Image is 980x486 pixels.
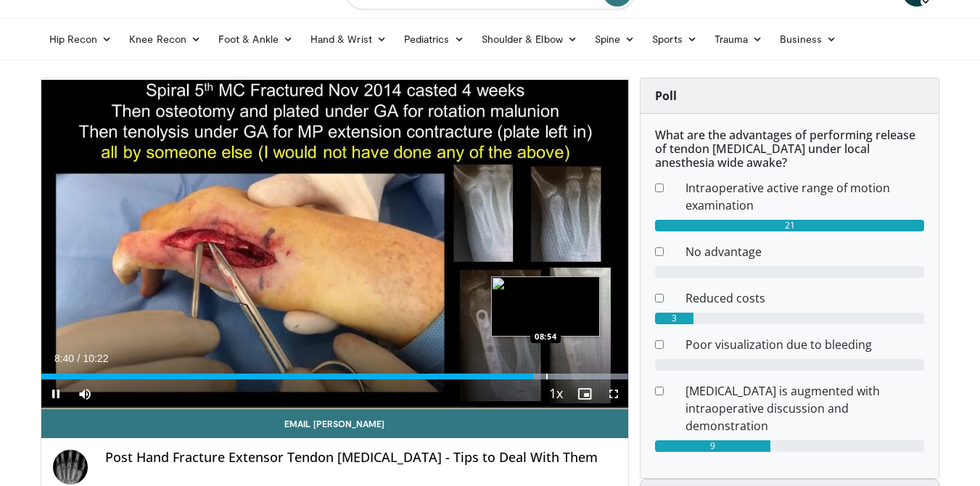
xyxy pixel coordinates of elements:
button: Pause [41,379,70,408]
div: Progress Bar [41,374,629,379]
button: Mute [70,379,99,408]
strong: Poll [655,88,677,104]
a: Shoulder & Elbow [473,25,586,54]
dd: No advantage [675,243,935,260]
div: 3 [655,313,693,324]
a: Hip Recon [41,25,121,54]
button: Playback Rate [541,379,570,408]
h4: Post Hand Fracture Extensor Tendon [MEDICAL_DATA] - Tips to Deal With Them [105,450,617,466]
dd: Reduced costs [675,289,935,307]
a: Email [PERSON_NAME] [41,409,629,438]
img: Avatar [53,450,88,485]
div: 21 [655,220,924,231]
span: 8:40 [54,353,74,364]
div: 9 [655,440,770,452]
dd: Intraoperative active range of motion examination [675,179,935,214]
button: Enable picture-in-picture mode [570,379,599,408]
a: Hand & Wrist [302,25,395,54]
a: Business [771,25,845,54]
a: Sports [643,25,706,54]
video-js: Video Player [41,78,629,409]
a: Spine [586,25,643,54]
dd: [MEDICAL_DATA] is augmented with intraoperative discussion and demonstration [675,382,935,434]
a: Trauma [706,25,772,54]
span: 10:22 [83,353,108,364]
h6: What are the advantages of performing release of tendon [MEDICAL_DATA] under local anesthesia wid... [655,128,924,170]
a: Foot & Ankle [210,25,302,54]
span: / [78,353,81,364]
img: image.jpeg [491,276,600,337]
a: Knee Recon [120,25,210,54]
button: Fullscreen [599,379,628,408]
a: Pediatrics [395,25,473,54]
dd: Poor visualization due to bleeding [675,336,935,353]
